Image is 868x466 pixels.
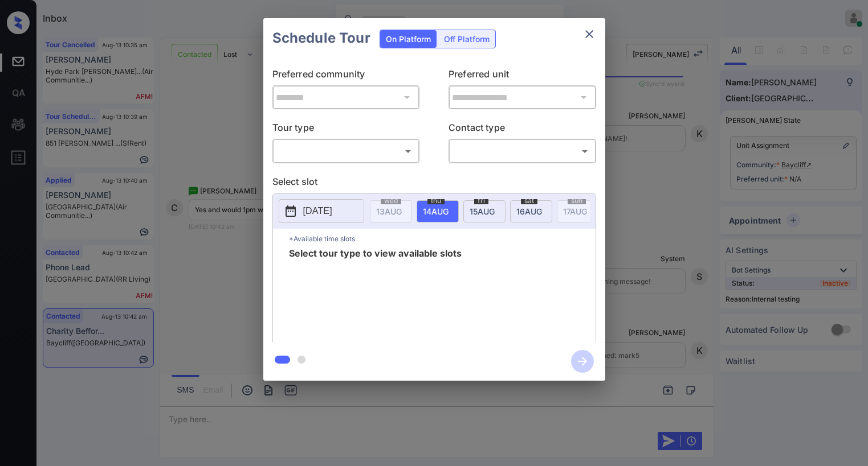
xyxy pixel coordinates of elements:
span: 15 AUG [470,207,495,216]
h2: Schedule Tour [263,18,380,58]
span: sat [521,197,537,204]
button: close [578,23,601,46]
div: Off Platform [438,30,495,48]
span: Select tour type to view available slots [289,249,462,340]
p: Contact type [449,121,596,139]
span: 14 AUG [423,207,449,216]
button: [DATE] [279,199,364,223]
div: date-select [417,200,459,222]
span: 16 AUG [516,207,542,216]
div: date-select [463,200,506,222]
span: thu [427,197,445,204]
div: date-select [510,200,552,222]
p: [DATE] [303,204,332,218]
p: Preferred unit [449,67,596,85]
p: Select slot [272,175,596,193]
div: On Platform [380,30,437,48]
span: fri [474,197,488,204]
p: Preferred community [272,67,420,85]
p: *Available time slots [289,229,596,249]
p: Tour type [272,121,420,139]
